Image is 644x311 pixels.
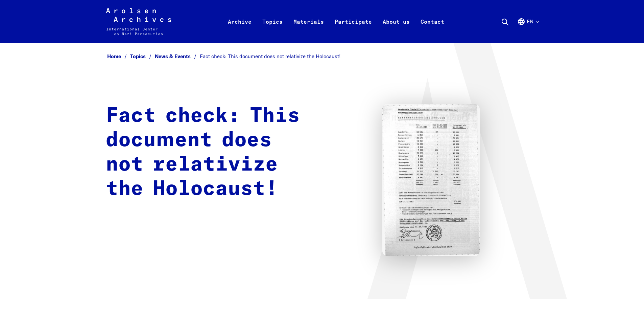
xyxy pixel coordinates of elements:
[155,53,200,60] a: News & Events
[517,18,539,42] button: English, language selection
[288,16,329,43] a: Materials
[257,16,288,43] a: Topics
[222,8,450,35] nav: Primary
[329,16,377,43] a: Participate
[382,104,480,256] img: Faktencheck: Dieses Dokument relativiert nicht den Holocaust!
[222,16,257,43] a: Archive
[377,16,415,43] a: About us
[106,104,310,201] h1: Fact check: This document does not relativize the Holocaust!
[106,51,539,62] nav: Breadcrumb
[130,53,155,60] a: Topics
[107,53,130,60] a: Home
[415,16,450,43] a: Contact
[200,53,341,60] span: Fact check: This document does not relativize the Holocaust!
